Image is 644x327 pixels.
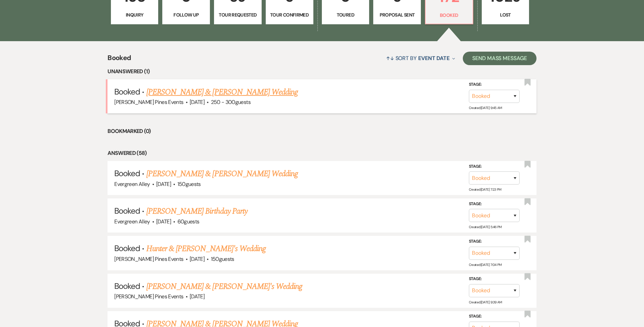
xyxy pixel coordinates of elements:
[211,255,234,263] span: 150 guests
[114,86,140,97] span: Booked
[114,99,183,106] span: [PERSON_NAME] Pines Events
[469,163,520,170] label: Stage:
[469,225,502,229] span: Created: [DATE] 5:46 PM
[469,300,502,304] span: Created: [DATE] 9:39 AM
[469,238,520,245] label: Stage:
[108,149,536,158] li: Answered (58)
[114,281,140,291] span: Booked
[156,218,171,225] span: [DATE]
[378,11,416,19] p: Proposal Sent
[430,11,469,19] p: Booked
[486,11,525,19] p: Lost
[146,205,247,217] a: [PERSON_NAME] Birthday Party
[469,275,520,283] label: Stage:
[177,181,201,188] span: 150 guests
[469,313,520,320] label: Stage:
[270,11,309,19] p: Tour Confirmed
[326,11,365,19] p: Toured
[469,263,502,267] span: Created: [DATE] 7:04 PM
[190,255,205,263] span: [DATE]
[469,106,502,110] span: Created: [DATE] 9:45 AM
[211,99,251,106] span: 250 - 300 guests
[469,81,520,88] label: Stage:
[114,255,183,263] span: [PERSON_NAME] Pines Events
[114,181,150,188] span: Evergreen Alley
[167,11,206,19] p: Follow Up
[386,55,394,62] span: ↑↓
[418,55,450,62] span: Event Date
[115,11,154,19] p: Inquiry
[190,293,205,300] span: [DATE]
[463,52,536,65] button: Send Mass Message
[146,280,303,293] a: [PERSON_NAME] & [PERSON_NAME]'s Wedding
[190,99,205,106] span: [DATE]
[383,49,458,67] button: Sort By Event Date
[146,86,298,98] a: [PERSON_NAME] & [PERSON_NAME] Wedding
[114,218,150,225] span: Evergreen Alley
[114,293,183,300] span: [PERSON_NAME] Pines Events
[146,168,298,180] a: [PERSON_NAME] & [PERSON_NAME] Wedding
[156,181,171,188] span: [DATE]
[469,200,520,208] label: Stage:
[108,53,131,67] span: Booked
[218,11,257,19] p: Tour Requested
[146,243,266,255] a: Hunter & [PERSON_NAME]'s Wedding
[114,243,140,253] span: Booked
[114,206,140,216] span: Booked
[177,218,199,225] span: 60 guests
[108,67,536,76] li: Unanswered (1)
[469,187,501,192] span: Created: [DATE] 7:23 PM
[114,168,140,179] span: Booked
[108,127,536,136] li: Bookmarked (0)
